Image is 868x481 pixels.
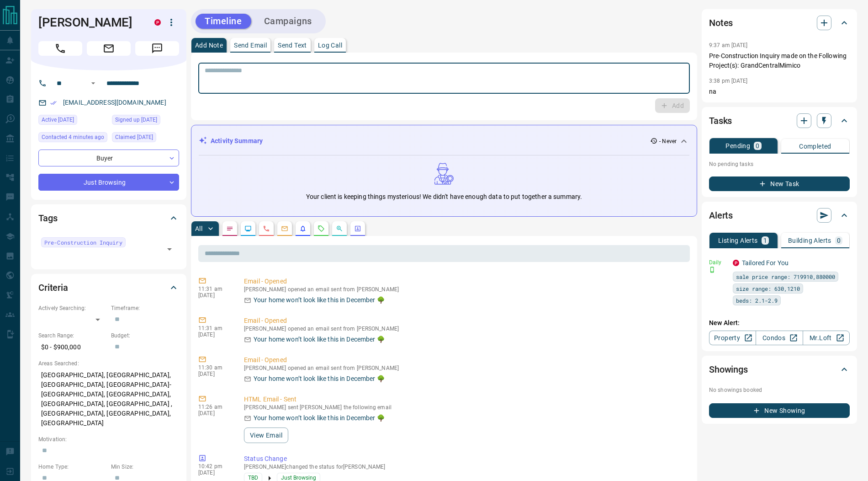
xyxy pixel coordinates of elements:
[42,115,74,124] span: Active [DATE]
[318,225,325,232] svg: Requests
[709,403,850,418] button: New Showing
[87,41,131,56] span: Email
[135,41,179,56] span: Message
[709,318,850,328] p: New Alert:
[111,331,179,340] p: Budget:
[736,272,835,281] span: sale price range: 719910,880000
[112,132,179,145] div: Thu Apr 08 2021
[198,470,230,476] p: [DATE]
[198,404,230,410] p: 11:26 am
[244,454,686,464] p: Status Change
[38,207,179,229] div: Tags
[115,115,157,124] span: Signed up [DATE]
[803,331,850,345] a: Mr.Loft
[799,143,831,150] p: Completed
[709,176,850,191] button: New Task
[709,258,727,267] p: Daily
[299,225,307,232] svg: Listing Alerts
[38,211,57,225] h2: Tags
[244,225,252,232] svg: Lead Browsing Activity
[38,115,107,128] div: Tue Jun 08 2021
[244,326,686,332] p: [PERSON_NAME] opened an email sent from [PERSON_NAME]
[837,237,841,244] p: 0
[244,286,686,293] p: [PERSON_NAME] opened an email sent from [PERSON_NAME]
[198,371,230,377] p: [DATE]
[709,267,715,273] svg: Push Notification Only
[788,237,831,244] p: Building Alerts
[244,365,686,371] p: [PERSON_NAME] opened an email sent from [PERSON_NAME]
[725,143,750,149] p: Pending
[198,286,230,292] p: 11:31 am
[718,237,758,244] p: Listing Alerts
[198,325,230,331] p: 11:31 am
[38,435,179,444] p: Motivation:
[244,464,686,470] p: [PERSON_NAME] changed the status for [PERSON_NAME]
[38,340,106,355] p: $0 - $900,000
[254,413,385,423] p: Your home won’t look like this in December 🌳
[244,428,288,443] button: View Email
[38,463,106,471] p: Home Type:
[709,42,748,48] p: 9:37 am [DATE]
[254,335,385,344] p: Your home won’t look like this in December 🌳
[255,14,321,29] button: Campaigns
[198,331,230,338] p: [DATE]
[709,204,850,226] div: Alerts
[234,42,267,48] p: Send Email
[244,277,686,286] p: Email - Opened
[318,42,342,48] p: Log Call
[111,304,179,312] p: Timeframe:
[709,110,850,132] div: Tasks
[112,115,179,128] div: Mon Jul 06 2020
[278,42,307,48] p: Send Text
[211,136,263,146] p: Activity Summary
[195,42,223,48] p: Add Note
[756,331,803,345] a: Condos
[763,237,767,244] p: 1
[198,410,230,417] p: [DATE]
[709,331,756,345] a: Property
[154,19,161,26] div: property.ca
[736,284,800,293] span: size range: 630,1210
[659,137,677,145] p: - Never
[38,304,106,312] p: Actively Searching:
[50,100,57,106] svg: Email Verified
[38,132,107,145] div: Mon Sep 15 2025
[281,225,288,232] svg: Emails
[709,12,850,34] div: Notes
[756,143,759,149] p: 0
[163,243,176,256] button: Open
[709,51,850,70] p: Pre-Construction Inquiry made on the Following Project(s): GrandCentralMimico
[263,225,270,232] svg: Calls
[244,404,686,411] p: [PERSON_NAME] sent [PERSON_NAME] the following email
[198,292,230,299] p: [DATE]
[38,174,179,191] div: Just Browsing
[709,358,850,380] div: Showings
[742,259,789,267] a: Tailored For You
[198,364,230,371] p: 11:30 am
[38,150,179,166] div: Buyer
[199,133,689,150] div: Activity Summary- Never
[198,463,230,470] p: 10:42 pm
[709,208,733,223] h2: Alerts
[38,359,179,368] p: Areas Searched:
[709,362,748,377] h2: Showings
[709,87,850,96] p: na
[38,41,82,56] span: Call
[306,192,582,202] p: Your client is keeping things mysterious! We didn't have enough data to put together a summary.
[38,15,141,30] h1: [PERSON_NAME]
[38,331,106,340] p: Search Range:
[38,368,179,431] p: [GEOGRAPHIC_DATA], [GEOGRAPHIC_DATA], [GEOGRAPHIC_DATA], [GEOGRAPHIC_DATA]-[GEOGRAPHIC_DATA], [GE...
[196,14,251,29] button: Timeline
[709,113,732,128] h2: Tasks
[336,225,343,232] svg: Opportunities
[244,316,686,326] p: Email - Opened
[709,78,748,84] p: 3:38 pm [DATE]
[44,238,122,247] span: Pre-Construction Inquiry
[736,296,778,305] span: beds: 2.1-2.9
[709,157,850,171] p: No pending tasks
[733,260,739,266] div: property.ca
[226,225,233,232] svg: Notes
[38,280,68,295] h2: Criteria
[38,277,179,299] div: Criteria
[42,133,104,142] span: Contacted 4 minutes ago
